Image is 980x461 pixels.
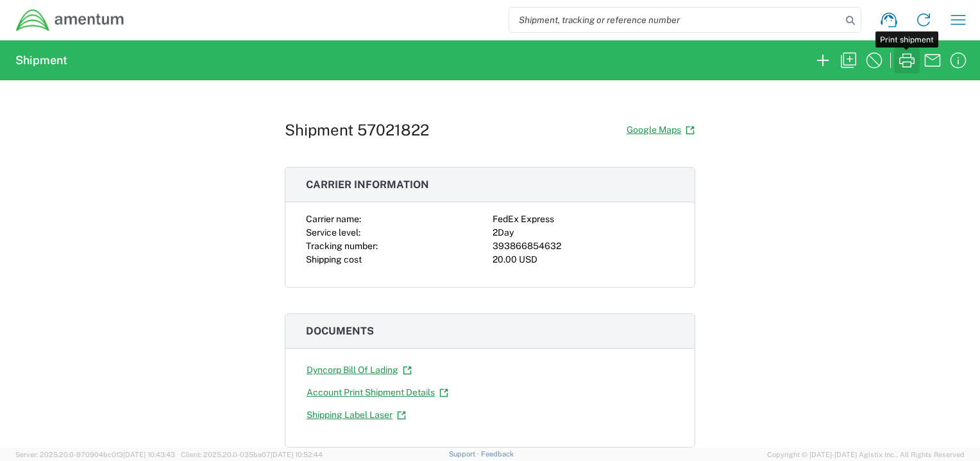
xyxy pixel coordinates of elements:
[123,451,175,458] span: [DATE] 10:43:43
[306,178,429,191] span: Carrier information
[306,214,361,224] span: Carrier name:
[306,325,374,337] span: Documents
[15,53,67,68] h2: Shipment
[15,451,175,458] span: Server: 2025.20.0-970904bc0f3
[306,241,378,251] span: Tracking number:
[449,450,481,458] a: Support
[626,119,695,141] a: Google Maps
[481,450,514,458] a: Feedback
[306,381,449,404] a: Account Print Shipment Details
[306,404,407,426] a: Shipping Label Laser
[306,227,360,238] span: Service level:
[181,451,323,458] span: Client: 2025.20.0-035ba07
[306,254,362,265] span: Shipping cost
[285,121,429,139] h1: Shipment 57021822
[493,253,674,266] div: 20.00 USD
[493,213,674,226] div: FedEx Express
[493,226,674,239] div: 2Day
[767,449,965,460] span: Copyright © [DATE]-[DATE] Agistix Inc., All Rights Reserved
[306,359,412,381] a: Dyncorp Bill Of Lading
[509,8,841,32] input: Shipment, tracking or reference number
[15,8,125,32] img: dyncorp
[271,451,323,458] span: [DATE] 10:52:44
[493,239,674,253] div: 393866854632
